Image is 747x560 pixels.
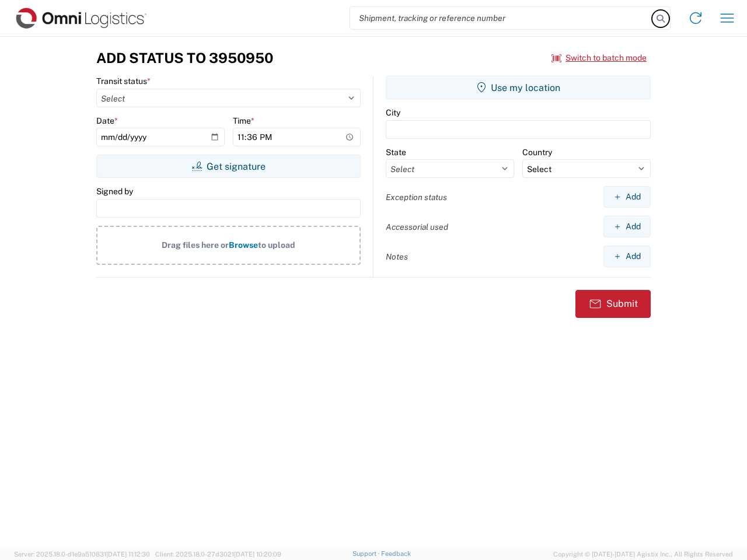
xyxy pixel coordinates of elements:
[603,186,651,208] button: Add
[575,290,651,318] button: Submit
[386,251,408,262] label: Notes
[386,147,406,157] label: State
[386,76,651,99] button: Use my location
[96,76,151,86] label: Transit status
[381,550,411,557] a: Feedback
[229,240,258,250] span: Browse
[603,216,651,237] button: Add
[522,147,552,157] label: Country
[106,551,150,558] span: [DATE] 11:12:30
[96,186,133,197] label: Signed by
[96,116,118,126] label: Date
[14,551,150,558] span: Server: 2025.18.0-d1e9a510831
[352,550,382,557] a: Support
[386,222,448,232] label: Accessorial used
[386,107,400,118] label: City
[155,551,281,558] span: Client: 2025.18.0-27d3021
[96,50,273,66] h3: Add Status to 3950950
[258,240,295,250] span: to upload
[350,7,652,29] input: Shipment, tracking or reference number
[551,48,647,68] button: Switch to batch mode
[96,155,361,178] button: Get signature
[553,549,733,559] span: Copyright © [DATE]-[DATE] Agistix Inc., All Rights Reserved
[603,246,651,267] button: Add
[233,116,254,126] label: Time
[234,551,281,558] span: [DATE] 10:20:09
[386,192,447,202] label: Exception status
[162,240,229,250] span: Drag files here or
